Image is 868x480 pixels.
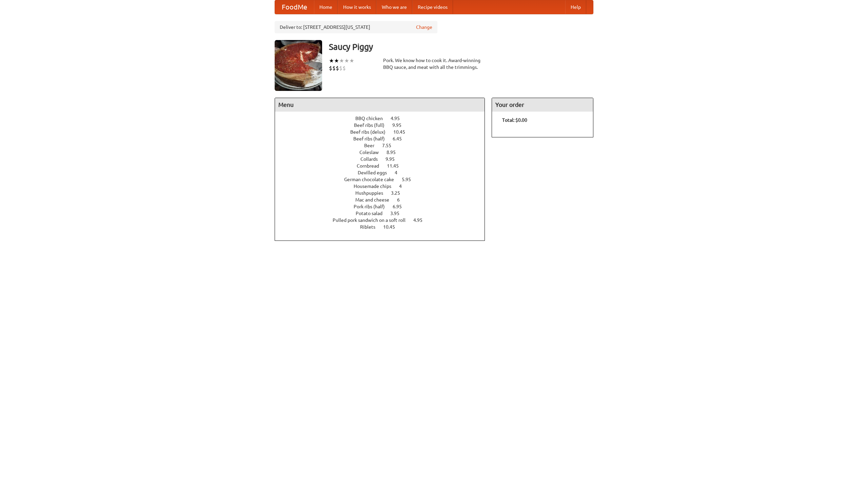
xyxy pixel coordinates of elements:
a: Recipe videos [412,0,453,14]
span: 6.95 [393,204,409,209]
span: 10.45 [393,129,412,135]
a: Pulled pork sandwich on a soft roll 4.95 [333,217,435,223]
span: BBQ chicken [355,116,390,121]
li: ★ [334,57,339,64]
span: Potato salad [356,211,389,216]
li: ★ [329,57,334,64]
a: Change [416,24,432,31]
h4: Your order [492,98,593,112]
span: 6.45 [393,136,409,141]
a: Who we are [376,0,412,14]
span: Beef ribs (half) [353,136,392,141]
span: Pulled pork sandwich on a soft roll [333,217,412,223]
li: ★ [344,57,349,64]
li: ★ [349,57,354,64]
a: Housemade chips 4 [354,184,414,189]
span: German chocolate cake [344,177,401,182]
a: Help [565,0,586,14]
span: 4.95 [391,116,407,121]
li: $ [332,64,336,72]
span: 7.55 [382,143,398,148]
a: FoodMe [275,0,314,14]
li: $ [342,64,346,72]
span: Beer [364,143,381,148]
span: Devilled eggs [358,170,394,175]
span: Coleslaw [359,150,386,155]
div: Pork. We know how to cook it. Award-winning BBQ sauce, and meat with all the trimmings. [383,57,485,71]
h3: Saucy Piggy [329,40,593,54]
li: $ [336,64,339,72]
a: How it works [338,0,376,14]
span: Beef ribs (full) [354,122,391,128]
span: Pork ribs (half) [354,204,392,209]
a: BBQ chicken 4.95 [355,116,412,121]
li: $ [329,64,332,72]
span: Beef ribs (delux) [350,129,392,135]
span: 10.45 [383,224,402,230]
div: Deliver to: [STREET_ADDRESS][US_STATE] [275,21,437,33]
a: Hushpuppies 3.25 [355,190,413,196]
img: angular.jpg [275,40,322,91]
a: Beef ribs (half) 6.45 [353,136,414,141]
a: Coleslaw 8.95 [359,150,408,155]
a: Home [314,0,338,14]
a: Pork ribs (half) 6.95 [354,204,414,209]
li: ★ [339,57,344,64]
a: Beef ribs (full) 9.95 [354,122,414,128]
a: Beer 7.55 [364,143,404,148]
span: 6 [397,197,407,203]
h4: Menu [275,98,485,112]
span: 3.95 [390,211,406,216]
span: 4 [395,170,404,175]
a: Collards 9.95 [360,156,407,162]
a: Riblets 10.45 [360,224,408,230]
span: Housemade chips [354,184,398,189]
a: Mac and cheese 6 [355,197,412,203]
li: $ [339,64,342,72]
span: Mac and cheese [355,197,396,203]
a: Cornbread 11.45 [357,163,411,169]
a: German chocolate cake 5.95 [344,177,423,182]
span: 9.95 [392,122,408,128]
span: 4 [399,184,409,189]
span: Collards [360,156,384,162]
span: 4.95 [413,217,429,223]
span: 9.95 [386,156,401,162]
a: Beef ribs (delux) 10.45 [350,129,418,135]
a: Devilled eggs 4 [358,170,410,175]
span: 11.45 [387,163,406,169]
span: 8.95 [387,150,402,155]
b: Total: $0.00 [502,117,527,123]
span: Cornbread [357,163,386,169]
span: 5.95 [402,177,418,182]
a: Potato salad 3.95 [356,211,412,216]
span: Hushpuppies [355,190,390,196]
span: 3.25 [391,190,407,196]
span: Riblets [360,224,382,230]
